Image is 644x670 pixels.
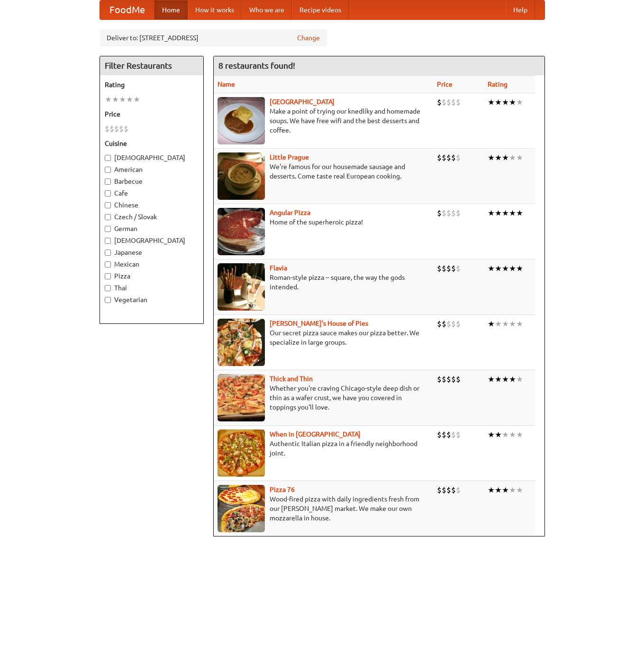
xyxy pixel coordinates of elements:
[442,152,446,163] li: $
[509,319,516,329] li: ★
[516,152,523,163] li: ★
[509,152,516,163] li: ★
[105,236,199,245] label: [DEMOGRAPHIC_DATA]
[442,429,446,440] li: $
[446,319,451,329] li: $
[105,155,111,161] input: [DEMOGRAPHIC_DATA]
[105,188,199,198] label: Cafe
[437,97,442,107] li: $
[124,124,128,134] li: $
[456,263,461,274] li: $
[133,94,140,105] li: ★
[502,97,509,107] li: ★
[456,429,461,440] li: $
[446,263,451,274] li: $
[218,208,265,255] img: angular.jpg
[451,485,456,495] li: $
[119,124,124,134] li: $
[495,429,502,440] li: ★
[502,263,509,274] li: ★
[270,375,313,383] b: Thick and Thin
[456,152,461,163] li: $
[100,0,154,19] a: FoodMe
[105,139,199,148] h5: Cuisine
[442,374,446,384] li: $
[509,374,516,384] li: ★
[270,209,310,216] a: Angular Pizza
[446,152,451,163] li: $
[437,319,442,329] li: $
[437,374,442,384] li: $
[218,80,235,88] a: Name
[456,208,461,218] li: $
[516,208,523,218] li: ★
[218,107,430,135] p: Make a point of trying our knedlíky and homemade soups. We have free wifi and the best desserts a...
[105,214,111,220] input: Czech / Slovak
[509,97,516,107] li: ★
[270,320,368,327] b: [PERSON_NAME]'s House of Pies
[105,179,111,185] input: Barbecue
[516,485,523,495] li: ★
[112,94,119,105] li: ★
[442,319,446,329] li: $
[100,56,203,75] h4: Filter Restaurants
[105,259,199,269] label: Mexican
[509,208,516,218] li: ★
[516,263,523,274] li: ★
[446,97,451,107] li: $
[446,208,451,218] li: $
[105,238,111,244] input: [DEMOGRAPHIC_DATA]
[105,200,199,210] label: Chinese
[218,162,430,181] p: We're famous for our housemade sausage and desserts. Come taste real European cooking.
[105,224,199,233] label: German
[437,208,442,218] li: $
[105,295,199,304] label: Vegetarian
[105,124,109,134] li: $
[218,61,295,70] ng-pluralize: 8 restaurants found!
[270,98,335,106] b: [GEOGRAPHIC_DATA]
[516,319,523,329] li: ★
[105,261,111,268] input: Mexican
[516,97,523,107] li: ★
[456,97,461,107] li: $
[437,152,442,163] li: $
[218,485,265,532] img: pizza76.jpg
[270,153,309,161] a: Little Prague
[502,485,509,495] li: ★
[456,485,461,495] li: $
[488,319,495,329] li: ★
[218,263,265,311] img: flavia.jpg
[442,97,446,107] li: $
[446,374,451,384] li: $
[100,29,327,46] div: Deliver to: [STREET_ADDRESS]
[446,429,451,440] li: $
[509,485,516,495] li: ★
[105,94,112,105] li: ★
[105,226,111,232] input: German
[502,319,509,329] li: ★
[297,33,320,43] a: Change
[495,374,502,384] li: ★
[126,94,133,105] li: ★
[105,297,111,303] input: Vegetarian
[109,124,114,134] li: $
[495,319,502,329] li: ★
[105,283,199,293] label: Thai
[516,429,523,440] li: ★
[105,165,199,174] label: American
[451,97,456,107] li: $
[502,208,509,218] li: ★
[218,384,430,412] p: Whether you're craving Chicago-style deep dish or thin as a wafer crust, we have you covered in t...
[270,486,295,493] a: Pizza 76
[442,208,446,218] li: $
[105,271,199,281] label: Pizza
[488,485,495,495] li: ★
[495,97,502,107] li: ★
[119,94,126,105] li: ★
[218,217,430,227] p: Home of the superheroic pizza!
[495,208,502,218] li: ★
[105,285,111,291] input: Thai
[105,167,111,173] input: American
